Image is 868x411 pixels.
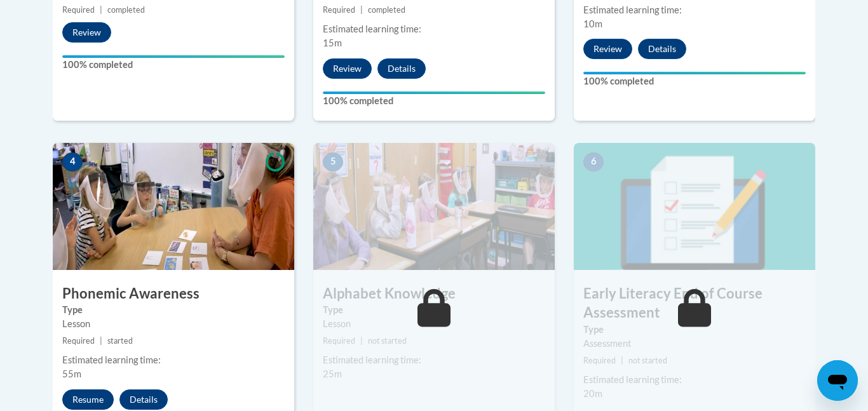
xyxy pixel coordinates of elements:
[313,143,555,270] img: Course Image
[360,5,363,15] span: |
[62,336,95,346] span: Required
[100,5,102,15] span: |
[583,74,806,88] label: 100% completed
[638,39,686,59] button: Details
[323,303,545,317] label: Type
[62,317,285,331] div: Lesson
[583,18,602,29] span: 10m
[583,152,604,172] span: 6
[323,317,545,331] div: Lesson
[323,22,545,36] div: Estimated learning time:
[107,5,145,15] span: completed
[313,284,555,304] h3: Alphabet Knowledge
[62,55,285,58] div: Your progress
[583,337,806,351] div: Assessment
[323,353,545,367] div: Estimated learning time:
[62,5,95,15] span: Required
[53,143,294,270] img: Course Image
[323,37,342,48] span: 15m
[323,368,342,379] span: 25m
[817,360,858,401] iframe: Button to launch messaging window
[368,336,407,346] span: not started
[323,336,355,346] span: Required
[583,356,616,365] span: Required
[621,356,623,365] span: |
[62,58,285,72] label: 100% completed
[323,5,355,15] span: Required
[323,91,545,94] div: Your progress
[583,373,806,387] div: Estimated learning time:
[323,58,372,79] button: Review
[360,336,363,346] span: |
[583,3,806,17] div: Estimated learning time:
[62,303,285,317] label: Type
[368,5,405,15] span: completed
[583,72,806,74] div: Your progress
[323,152,343,172] span: 5
[53,284,294,304] h3: Phonemic Awareness
[583,39,632,59] button: Review
[583,388,602,399] span: 20m
[574,143,815,270] img: Course Image
[628,356,667,365] span: not started
[62,389,114,410] button: Resume
[62,22,111,43] button: Review
[583,323,806,337] label: Type
[377,58,426,79] button: Details
[62,152,83,172] span: 4
[62,353,285,367] div: Estimated learning time:
[62,368,81,379] span: 55m
[107,336,133,346] span: started
[574,284,815,323] h3: Early Literacy End of Course Assessment
[323,94,545,108] label: 100% completed
[100,336,102,346] span: |
[119,389,168,410] button: Details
